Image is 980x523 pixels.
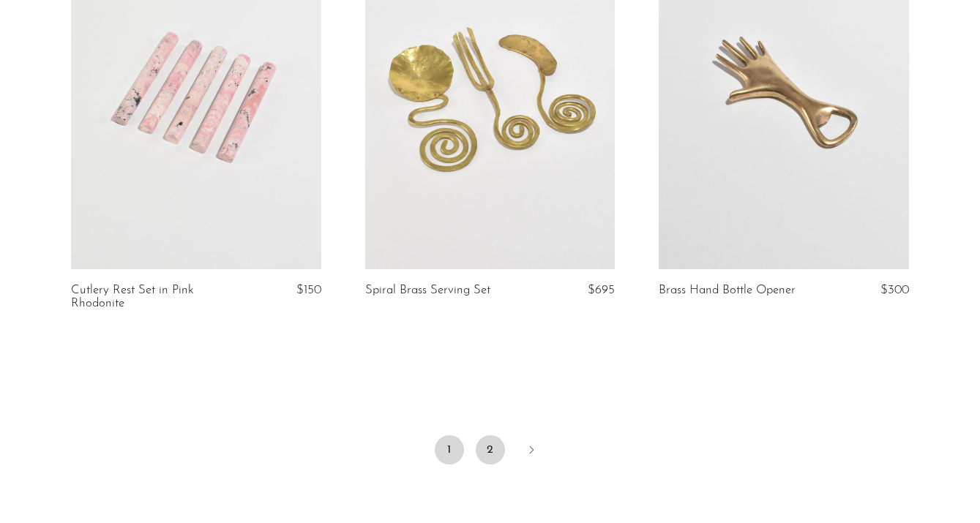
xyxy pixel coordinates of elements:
[435,435,464,464] span: 1
[588,284,615,296] span: $695
[476,435,505,464] a: 2
[71,284,237,311] a: Cutlery Rest Set in Pink Rhodonite
[365,284,490,297] a: Spiral Brass Serving Set
[659,284,796,297] a: Brass Hand Bottle Opener
[517,435,546,467] a: Next
[880,284,909,296] span: $300
[296,284,321,296] span: $150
